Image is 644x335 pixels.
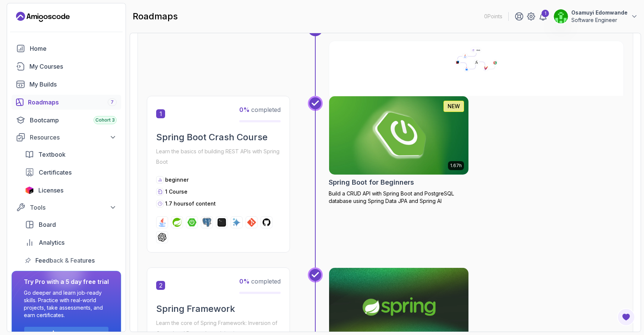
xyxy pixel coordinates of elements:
[20,235,121,250] a: analytics
[617,308,635,326] button: Open Feedback Button
[29,80,117,89] div: My Builds
[329,96,469,205] a: Spring Boot for Beginners card1.67hNEWSpring Boot for BeginnersBuild a CRUD API with Spring Boot ...
[539,12,547,21] a: 1
[28,98,117,107] div: Roadmaps
[165,200,216,207] p: 1.7 hours of content
[30,203,117,212] div: Tools
[156,109,165,118] span: 1
[329,190,469,205] p: Build a CRUD API with Spring Boot and PostgreSQL database using Spring Data JPA and Spring AI
[187,218,196,227] img: spring-boot logo
[326,94,472,176] img: Spring Boot for Beginners card
[16,11,70,23] a: Landing page
[29,62,117,71] div: My Courses
[448,103,460,110] p: NEW
[542,10,549,17] div: 1
[30,44,117,53] div: Home
[20,253,121,268] a: feedback
[165,176,189,184] p: beginner
[484,13,502,20] p: 0 Points
[95,117,115,123] span: Cohort 3
[20,183,121,198] a: licenses
[239,278,250,285] span: 0 %
[25,187,34,194] img: jetbrains icon
[232,218,241,227] img: ai logo
[247,218,256,227] img: git logo
[12,95,121,110] a: roadmaps
[450,163,462,169] p: 1.67h
[39,168,72,177] span: Certificates
[24,289,109,319] p: Go deeper and learn job-ready skills. Practice with real-world projects, take assessments, and ea...
[35,256,95,265] span: Feedback & Features
[571,16,628,24] p: Software Engineer
[12,113,121,128] a: bootcamp
[239,106,250,113] span: 0 %
[554,9,568,24] img: user profile image
[156,146,281,167] p: Learn the basics of building REST APIs with Spring Boot
[20,217,121,232] a: board
[262,218,271,227] img: github logo
[38,186,63,195] span: Licenses
[158,233,167,242] img: chatgpt logo
[12,41,121,56] a: home
[30,116,117,125] div: Bootcamp
[217,218,226,227] img: terminal logo
[173,218,181,227] img: spring logo
[158,218,167,227] img: java logo
[111,99,114,105] span: 7
[12,201,121,214] button: Tools
[12,77,121,92] a: builds
[156,131,281,143] h2: Spring Boot Crash Course
[239,278,281,285] span: completed
[20,147,121,162] a: textbook
[571,9,628,16] p: Osamuyi Edomwande
[30,133,117,142] div: Resources
[239,106,281,113] span: completed
[553,9,638,24] button: user profile imageOsamuyi EdomwandeSoftware Engineer
[156,303,281,315] h2: Spring Framework
[12,131,121,144] button: Resources
[165,188,187,195] span: 1 Course
[202,218,211,227] img: postgres logo
[38,150,66,159] span: Textbook
[133,10,178,22] h2: roadmaps
[156,281,165,290] span: 2
[329,177,414,188] h2: Spring Boot for Beginners
[20,165,121,180] a: certificates
[39,238,64,247] span: Analytics
[39,220,56,229] span: Board
[12,59,121,74] a: courses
